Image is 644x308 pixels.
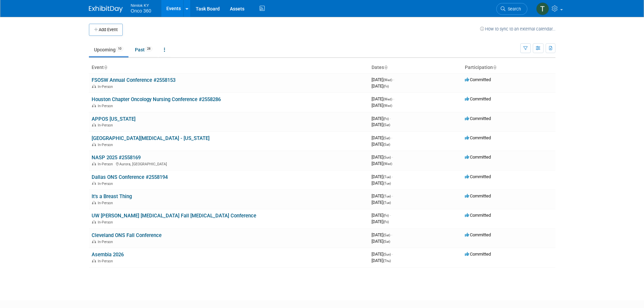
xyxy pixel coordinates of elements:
span: In-Person [98,259,115,263]
span: In-Person [98,104,115,108]
img: In-Person Event [92,143,96,146]
a: Sort by Start Date [384,65,387,70]
span: Nimlok KY [131,1,151,8]
span: [DATE] [372,96,394,101]
span: (Sun) [383,253,391,256]
span: Onco 360 [131,8,151,14]
span: [DATE] [372,252,393,257]
span: In-Person [98,220,115,224]
th: Dates [369,62,462,73]
span: Committed [465,252,491,257]
span: (Tue) [383,182,391,185]
img: In-Person Event [92,85,96,88]
span: (Tue) [383,175,391,179]
span: In-Person [98,162,115,166]
span: - [393,96,394,101]
span: In-Person [98,143,115,147]
a: Cleveland ONS Fall Conference [92,232,162,238]
span: [DATE] [372,258,391,263]
span: In-Person [98,240,115,244]
span: [DATE] [372,193,393,198]
span: (Sat) [383,123,390,127]
span: (Sun) [383,156,391,159]
img: In-Person Event [92,104,96,107]
span: (Thu) [383,259,391,263]
span: (Tue) [383,194,391,198]
span: - [392,174,393,179]
span: [DATE] [372,142,390,147]
span: - [391,135,392,140]
span: (Sat) [383,136,390,140]
span: 28 [145,46,152,51]
img: In-Person Event [92,259,96,262]
span: [DATE] [372,219,389,224]
a: NASP 2025 #2558169 [92,155,141,161]
span: (Sat) [383,233,390,237]
span: (Fri) [383,220,389,224]
span: [DATE] [372,122,390,127]
span: [DATE] [372,239,390,244]
img: ExhibitDay [89,6,123,13]
span: In-Person [98,201,115,205]
span: (Wed) [383,78,392,82]
span: [DATE] [372,213,391,218]
img: In-Person Event [92,240,96,243]
a: Past28 [130,43,158,56]
span: - [390,213,391,218]
span: [DATE] [372,103,392,108]
span: Committed [465,232,491,237]
span: [DATE] [372,161,392,166]
span: [DATE] [372,84,389,89]
img: In-Person Event [92,201,96,204]
span: Committed [465,193,491,198]
a: UW [PERSON_NAME] [MEDICAL_DATA] Fall [MEDICAL_DATA] Conference [92,213,256,219]
span: - [392,252,393,257]
a: It's a Breast Thing [92,193,132,199]
span: [DATE] [372,200,391,205]
span: [DATE] [372,135,392,140]
span: Committed [465,77,491,82]
span: Committed [465,96,491,101]
span: [DATE] [372,232,392,237]
span: Committed [465,174,491,179]
span: Committed [465,213,491,218]
span: (Fri) [383,214,389,217]
span: [DATE] [372,181,391,186]
a: Search [496,3,527,15]
a: [GEOGRAPHIC_DATA][MEDICAL_DATA] - [US_STATE] [92,135,210,141]
a: Sort by Participation Type [493,65,496,70]
span: (Fri) [383,117,389,121]
span: [DATE] [372,77,394,82]
img: In-Person Event [92,123,96,126]
img: In-Person Event [92,220,96,223]
span: (Sat) [383,240,390,243]
button: Add Event [89,24,123,36]
span: [DATE] [372,116,391,121]
th: Event [89,62,369,73]
div: Aurora, [GEOGRAPHIC_DATA] [92,161,366,166]
span: [DATE] [372,155,393,160]
a: Sort by Event Name [104,65,107,70]
a: Upcoming10 [89,43,128,56]
span: (Fri) [383,85,389,88]
img: In-Person Event [92,182,96,185]
span: - [393,77,394,82]
img: Tim Bugaile [536,2,549,15]
span: (Tue) [383,201,391,205]
span: - [392,155,393,160]
a: Dallas ONS Conference #2558194 [92,174,168,180]
img: In-Person Event [92,162,96,165]
span: In-Person [98,85,115,89]
a: APPOS [US_STATE] [92,116,136,122]
span: - [391,232,392,237]
span: Committed [465,116,491,121]
a: Houston Chapter Oncology Nursing Conference #2558286 [92,96,221,102]
span: - [390,116,391,121]
span: (Sat) [383,143,390,146]
span: In-Person [98,123,115,127]
span: [DATE] [372,174,393,179]
span: 10 [116,46,123,51]
span: (Wed) [383,97,392,101]
span: Search [505,6,521,11]
span: - [392,193,393,198]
